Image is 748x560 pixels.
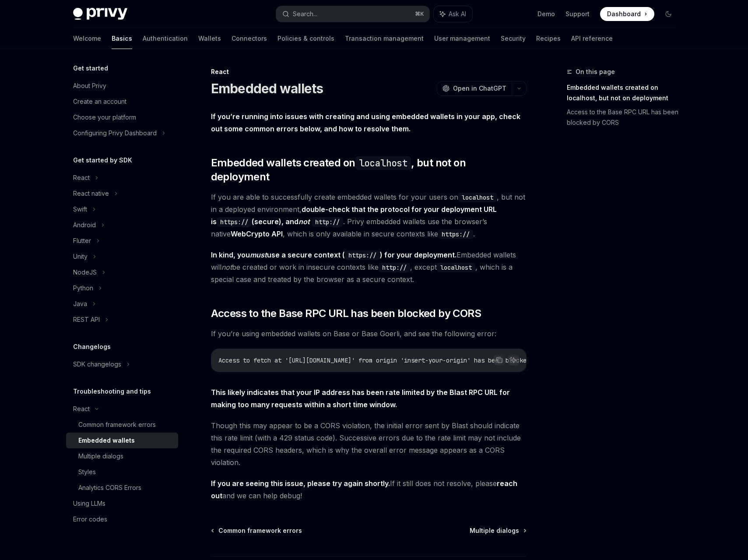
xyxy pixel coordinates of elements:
div: Android [73,220,96,230]
a: About Privy [66,78,178,94]
a: Error codes [66,511,178,527]
span: If it still does not resolve, please and we can help debug! [211,477,527,502]
h5: Changelogs [73,342,111,352]
div: Create an account [73,96,126,107]
span: Dashboard [607,10,641,18]
a: Analytics CORS Errors [66,480,178,496]
code: localhost [355,156,411,170]
a: Choose your platform [66,109,178,125]
span: On this page [576,67,615,77]
strong: In kind, you use a secure context ( ) for your deployment. [211,250,457,259]
span: Access to fetch at '[URL][DOMAIN_NAME]' from origin 'insert-your-origin' has been blocked by CORS... [218,356,593,364]
code: https:// [438,229,473,239]
a: Styles [66,464,178,480]
a: API reference [571,28,613,49]
a: Authentication [143,28,188,49]
strong: If you’re running into issues with creating and using embedded wallets in your app, check out som... [211,112,520,133]
div: Flutter [73,236,91,246]
h5: Get started [73,63,108,74]
button: Toggle dark mode [661,7,675,21]
div: SDK changelogs [73,359,121,370]
h5: Troubleshooting and tips [73,386,151,397]
a: Recipes [536,28,561,49]
a: Transaction management [345,28,424,49]
div: Embedded wallets [78,435,135,446]
div: Common framework errors [78,419,156,430]
div: Styles [78,467,96,477]
a: User management [434,28,490,49]
a: Connectors [232,28,267,49]
span: Multiple dialogs [470,526,519,535]
span: If you are able to successfully create embedded wallets for your users on , but not in a deployed... [211,191,527,240]
a: Access to the Base RPC URL has been blocked by CORS [567,105,682,130]
div: React [73,173,90,183]
a: Multiple dialogs [470,526,526,535]
a: Policies & controls [277,28,334,49]
a: Embedded wallets [66,433,178,448]
button: Ask AI [434,6,472,22]
a: Using LLMs [66,496,178,511]
strong: This likely indicates that your IP address has been rate limited by the Blast RPC URL for making ... [211,388,510,409]
button: Copy the contents from the code block [494,354,505,366]
div: Swift [73,204,87,215]
code: localhost [458,193,497,202]
a: Welcome [73,28,101,49]
a: Common framework errors [212,526,302,535]
h1: Embedded wallets [211,81,323,96]
span: Common framework errors [218,526,302,535]
span: If you’re using embedded wallets on Base or Base Goerli, and see the following error: [211,328,527,340]
code: localhost [437,263,475,272]
div: React [73,404,90,414]
div: Unity [73,251,88,262]
a: Dashboard [600,7,654,21]
code: http:// [379,263,410,272]
div: Python [73,283,93,293]
code: https:// [217,217,252,227]
div: About Privy [73,81,106,91]
span: Access to the Base RPC URL has been blocked by CORS [211,306,481,321]
div: Configuring Privy Dashboard [73,128,157,138]
strong: If you are seeing this issue, please try again shortly. [211,479,390,488]
a: Embedded wallets created on localhost, but not on deployment [567,81,682,105]
span: Open in ChatGPT [453,84,506,93]
div: React [211,67,527,76]
a: Demo [537,10,555,18]
span: Though this may appear to be a CORS violation, the initial error sent by Blast should indicate th... [211,419,527,468]
em: not [298,217,310,226]
div: NodeJS [73,267,97,278]
a: Wallets [198,28,221,49]
span: ⌘ K [415,11,424,18]
div: REST API [73,314,100,325]
div: Search... [293,9,317,19]
a: Security [501,28,526,49]
strong: double-check that the protocol for your deployment URL is (secure), and [211,205,497,226]
code: http:// [312,217,343,227]
h5: Get started by SDK [73,155,132,166]
div: Choose your platform [73,112,136,123]
button: Open in ChatGPT [437,81,512,96]
button: Search...⌘K [276,6,429,22]
em: must [250,250,267,259]
div: Error codes [73,514,107,525]
a: Create an account [66,94,178,109]
a: Support [565,10,590,18]
div: React native [73,188,109,199]
div: Analytics CORS Errors [78,483,141,493]
em: not [221,263,232,271]
a: Common framework errors [66,417,178,433]
code: https:// [345,250,380,260]
div: Multiple dialogs [78,451,123,461]
a: WebCrypto API [231,229,283,239]
a: Basics [112,28,132,49]
a: Multiple dialogs [66,448,178,464]
button: Ask AI [508,354,519,366]
div: Java [73,299,87,309]
span: Embedded wallets created on , but not on deployment [211,156,527,184]
img: dark logo [73,8,127,20]
div: Using LLMs [73,498,105,509]
span: Embedded wallets will be created or work in insecure contexts like , except , which is a special ... [211,249,527,285]
span: Ask AI [449,10,466,18]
